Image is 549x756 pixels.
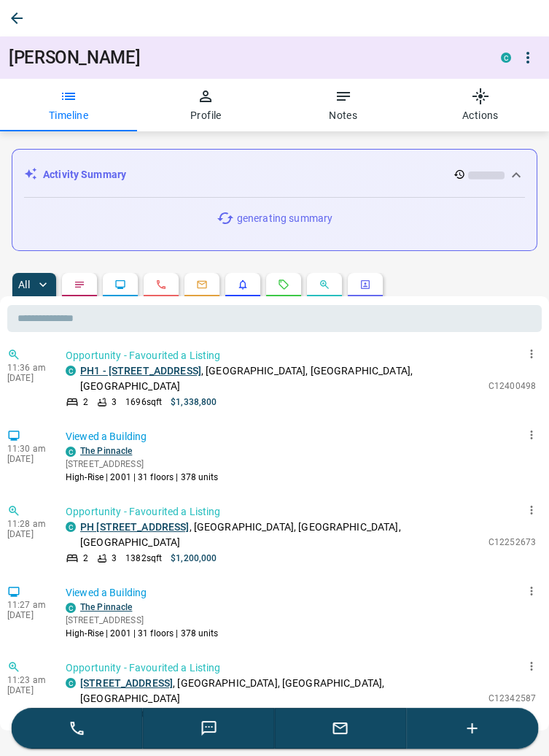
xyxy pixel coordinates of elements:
[155,279,167,290] svg: Calls
[66,603,76,613] div: condos.ca
[66,366,76,376] div: condos.ca
[80,446,132,456] a: The Pinnacle
[125,552,162,565] p: 1382 sqft
[66,660,536,676] p: Opportunity - Favourited a Listing
[43,167,126,182] p: Activity Summary
[80,365,201,377] a: PH1 - [STREET_ADDRESS]
[66,348,536,363] p: Opportunity - Favourited a Listing
[83,552,88,565] p: 2
[237,279,249,290] svg: Listing Alerts
[488,692,536,705] p: C12342587
[237,211,332,226] p: generating summary
[80,677,173,689] a: [STREET_ADDRESS]
[319,279,330,290] svg: Opportunities
[66,429,536,444] p: Viewed a Building
[9,47,479,68] h1: [PERSON_NAME]
[7,675,51,685] p: 11:23 am
[7,454,51,464] p: [DATE]
[112,552,117,565] p: 3
[488,536,536,549] p: C12252673
[66,614,219,627] p: [STREET_ADDRESS]
[112,396,117,409] p: 3
[137,79,274,131] button: Profile
[80,676,481,706] p: , [GEOGRAPHIC_DATA], [GEOGRAPHIC_DATA], [GEOGRAPHIC_DATA]
[7,373,51,383] p: [DATE]
[125,396,162,409] p: 1696 sqft
[66,585,536,601] p: Viewed a Building
[488,379,536,393] p: C12400498
[7,600,51,610] p: 11:27 am
[66,471,219,484] p: High-Rise | 2001 | 31 floors | 378 units
[7,519,51,529] p: 11:28 am
[80,521,190,533] a: PH [STREET_ADDRESS]
[66,504,536,520] p: Opportunity - Favourited a Listing
[7,685,51,695] p: [DATE]
[275,79,412,131] button: Notes
[7,610,51,620] p: [DATE]
[359,279,371,290] svg: Agent Actions
[66,447,76,457] div: condos.ca
[24,161,525,188] div: Activity Summary
[278,279,289,290] svg: Requests
[412,79,549,131] button: Actions
[74,279,85,290] svg: Notes
[66,522,76,532] div: condos.ca
[80,363,481,394] p: , [GEOGRAPHIC_DATA], [GEOGRAPHIC_DATA], [GEOGRAPHIC_DATA]
[171,552,217,565] p: $1,200,000
[7,444,51,454] p: 11:30 am
[7,529,51,539] p: [DATE]
[83,396,88,409] p: 2
[66,458,219,471] p: [STREET_ADDRESS]
[7,363,51,373] p: 11:36 am
[501,53,511,63] div: condos.ca
[18,279,30,290] p: All
[80,520,481,550] p: , [GEOGRAPHIC_DATA], [GEOGRAPHIC_DATA], [GEOGRAPHIC_DATA]
[66,678,76,688] div: condos.ca
[80,602,132,612] a: The Pinnacle
[66,627,219,640] p: High-Rise | 2001 | 31 floors | 378 units
[171,396,217,409] p: $1,338,800
[196,279,208,290] svg: Emails
[114,279,126,290] svg: Lead Browsing Activity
